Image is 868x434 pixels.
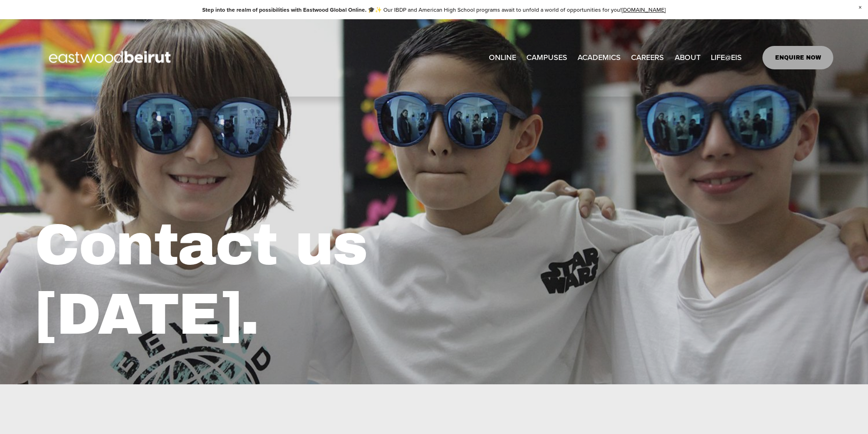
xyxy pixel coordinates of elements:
[622,6,666,14] a: [DOMAIN_NAME]
[35,34,188,82] img: EastwoodIS Global Site
[578,50,621,66] a: folder dropdown
[711,51,742,65] span: LIFE@EIS
[578,51,621,65] span: ACADEMICS
[526,51,567,65] span: CAMPUSES
[35,211,632,349] h1: Contact us [DATE].
[631,50,664,66] a: CAREERS
[762,46,833,69] a: ENQUIRE NOW
[675,51,700,65] span: ABOUT
[675,50,700,66] a: folder dropdown
[711,50,742,66] a: folder dropdown
[526,50,567,66] a: folder dropdown
[489,50,516,66] a: ONLINE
